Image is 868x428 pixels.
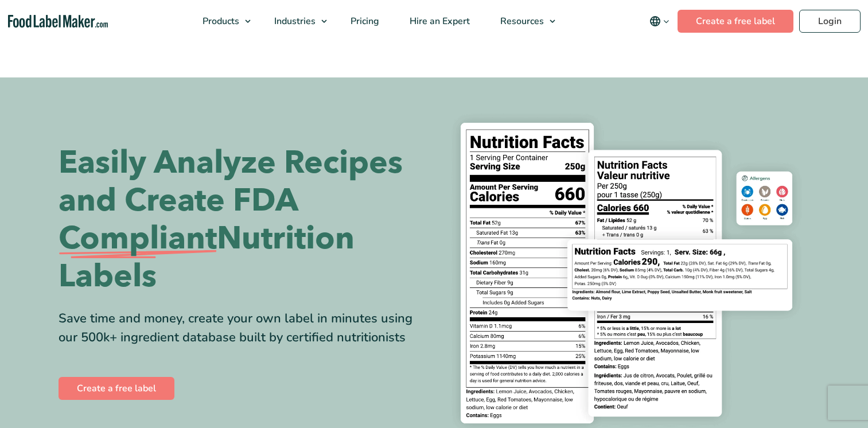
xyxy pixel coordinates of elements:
[497,15,545,28] span: Resources
[799,10,861,33] a: Login
[59,220,217,258] span: Compliant
[59,144,426,295] h1: Easily Analyze Recipes and Create FDA Nutrition Labels
[199,15,240,28] span: Products
[59,377,174,400] a: Create a free label
[271,15,317,28] span: Industries
[678,10,793,33] a: Create a free label
[59,309,426,347] div: Save time and money, create your own label in minutes using our 500k+ ingredient database built b...
[406,15,471,28] span: Hire an Expert
[347,15,380,28] span: Pricing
